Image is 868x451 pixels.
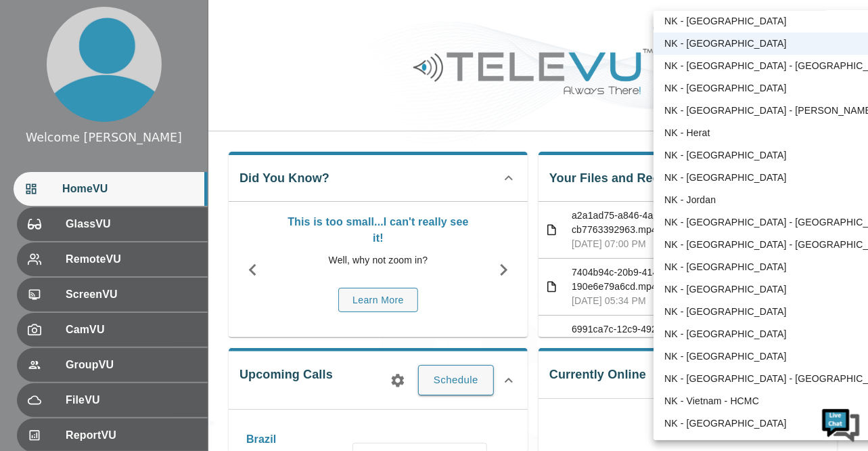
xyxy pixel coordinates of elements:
div: Minimize live chat window [222,7,254,39]
textarea: Type your message and hit 'Enter' [7,304,258,351]
div: Chat with us now [70,71,227,89]
img: Chat Widget [821,404,861,444]
img: d_736959983_company_1615157101543_736959983 [23,63,57,97]
span: We're online! [78,137,187,274]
